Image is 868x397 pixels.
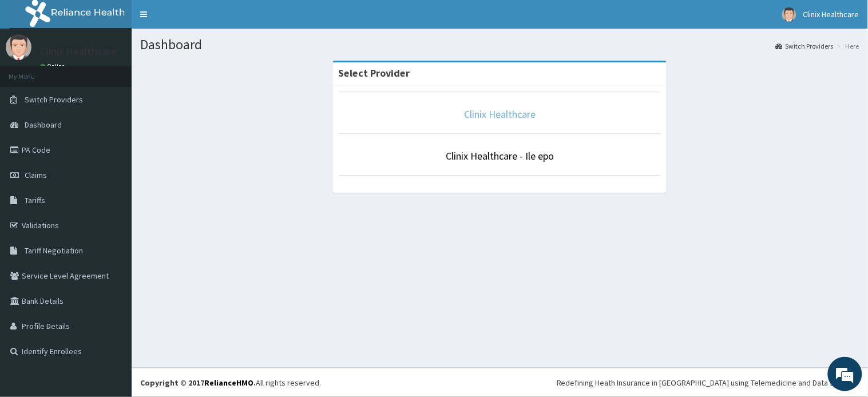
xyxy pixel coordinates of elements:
a: Online [40,62,68,70]
a: Switch Providers [776,41,834,51]
span: Switch Providers [25,94,83,105]
strong: Copyright © 2017 . [140,378,256,388]
strong: Select Provider [339,66,410,80]
a: Clinix Healthcare - Ile epo [446,149,554,162]
span: Tariff Negotiation [25,245,83,256]
p: Clinix Healthcare [40,46,117,57]
textarea: Type your message and hit 'Enter' [6,271,218,311]
span: Clinix Healthcare [803,9,859,19]
span: Claims [25,170,47,180]
img: User Image [782,7,796,22]
img: d_794563401_company_1708531726252_794563401 [21,57,46,86]
span: Dashboard [25,120,62,130]
a: RelianceHMO [204,378,253,388]
img: User Image [6,34,31,60]
h1: Dashboard [140,37,859,52]
div: Minimize live chat window [188,6,215,33]
div: Redefining Heath Insurance in [GEOGRAPHIC_DATA] using Telemedicine and Data Science! [557,377,859,388]
li: Here [835,41,859,51]
a: Clinix Healthcare [464,108,536,121]
footer: All rights reserved. [132,368,868,397]
span: We're online! [66,123,158,239]
div: Chat with us now [60,64,192,79]
span: Tariffs [25,195,45,205]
